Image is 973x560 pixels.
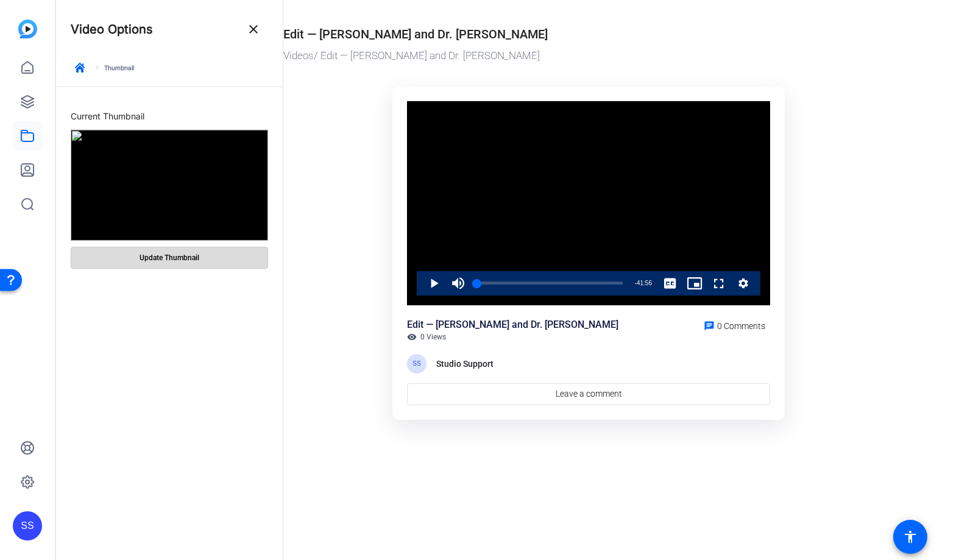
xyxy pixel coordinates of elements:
[903,530,918,544] mat-icon: accessibility
[18,19,37,38] img: blue-gradient.svg
[682,271,707,296] button: Picture-in-Picture
[476,282,623,285] div: Progress Bar
[13,511,42,541] div: SS
[420,332,446,342] span: 0 Views
[637,280,652,286] span: 41:56
[556,388,622,400] span: Leave a comment
[717,321,765,331] span: 0 Comments
[407,101,770,305] div: Video Player
[283,25,548,43] div: Edit — [PERSON_NAME] and Dr. [PERSON_NAME]
[283,49,314,62] a: Videos
[407,317,618,332] div: Edit — [PERSON_NAME] and Dr. [PERSON_NAME]
[707,271,731,296] button: Fullscreen
[407,354,426,374] div: SS
[246,22,261,37] mat-icon: close
[407,383,770,405] a: Leave a comment
[407,332,417,342] mat-icon: visibility
[704,321,715,331] mat-icon: chat
[422,271,446,296] button: Play
[635,280,637,286] span: -
[140,253,199,263] span: Update Thumbnail
[446,271,470,296] button: Mute
[283,48,888,64] div: / Edit — [PERSON_NAME] and Dr. [PERSON_NAME]
[658,271,682,296] button: Captions
[71,109,268,130] div: Current Thumbnail
[699,317,770,332] a: 0 Comments
[71,22,153,37] h4: Video Options
[436,356,497,371] div: Studio Support
[71,247,268,269] button: Update Thumbnail
[71,130,268,241] img: 3f74ad57-2f5d-429a-b31b-71ab115d405e_thumb_cef7ab74-663e-4e9a-aedf-2957c8c0de0e.png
